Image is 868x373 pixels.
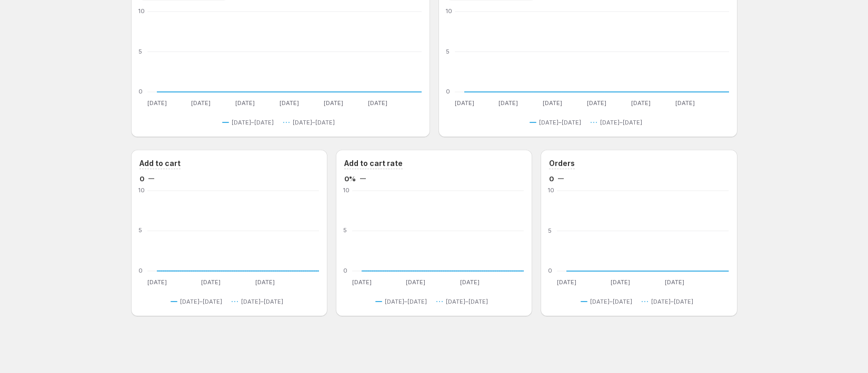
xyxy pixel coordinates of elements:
span: [DATE]–[DATE] [385,297,427,306]
h3: Orders [549,158,575,169]
text: [DATE] [147,278,166,286]
text: [DATE] [352,278,371,286]
text: 0 [343,267,347,274]
button: [DATE]–[DATE] [591,116,646,129]
button: [DATE]–[DATE] [232,295,287,308]
span: 0 [549,173,554,184]
button: [DATE]–[DATE] [530,116,585,129]
button: [DATE]–[DATE] [283,116,339,129]
text: [DATE] [460,278,480,286]
button: [DATE]–[DATE] [436,295,492,308]
text: [DATE] [675,99,694,107]
text: 5 [548,227,552,234]
span: [DATE]–[DATE] [293,118,335,127]
text: 10 [138,186,145,194]
text: 10 [548,186,554,194]
text: 0 [446,88,450,95]
text: [DATE] [235,99,255,107]
h3: Add to cart rate [344,158,403,169]
span: [DATE]–[DATE] [446,297,488,306]
text: [DATE] [191,99,211,107]
text: 0 [138,88,143,95]
text: 0 [138,267,143,274]
text: [DATE] [543,99,562,107]
button: [DATE]–[DATE] [375,295,431,308]
text: [DATE] [557,278,576,286]
span: 0 [139,173,144,184]
text: [DATE] [454,99,474,107]
button: [DATE]–[DATE] [581,295,636,308]
text: [DATE] [323,99,343,107]
text: [DATE] [367,99,387,107]
span: [DATE]–[DATE] [651,297,693,306]
span: [DATE]–[DATE] [600,118,642,127]
text: 10 [343,186,350,194]
text: [DATE] [665,278,684,286]
text: [DATE] [611,278,631,286]
span: [DATE]–[DATE] [590,297,632,306]
span: [DATE]–[DATE] [180,297,222,306]
text: 10 [138,7,145,15]
text: [DATE] [147,99,166,107]
button: [DATE]–[DATE] [642,295,697,308]
span: [DATE]–[DATE] [241,297,283,306]
span: 0% [344,173,356,184]
text: 0 [548,267,552,274]
text: 5 [138,48,142,55]
text: [DATE] [280,99,299,107]
text: [DATE] [406,278,425,286]
text: [DATE] [631,99,650,107]
button: [DATE]–[DATE] [171,295,226,308]
span: [DATE]–[DATE] [232,118,274,127]
text: 5 [138,227,142,234]
text: 5 [446,48,450,55]
text: 5 [343,227,347,234]
text: [DATE] [255,278,275,286]
button: [DATE]–[DATE] [222,116,278,129]
text: [DATE] [201,278,221,286]
text: [DATE] [587,99,606,107]
h3: Add to cart [139,158,181,169]
text: [DATE] [498,99,518,107]
span: [DATE]–[DATE] [539,118,581,127]
text: 10 [446,7,452,15]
